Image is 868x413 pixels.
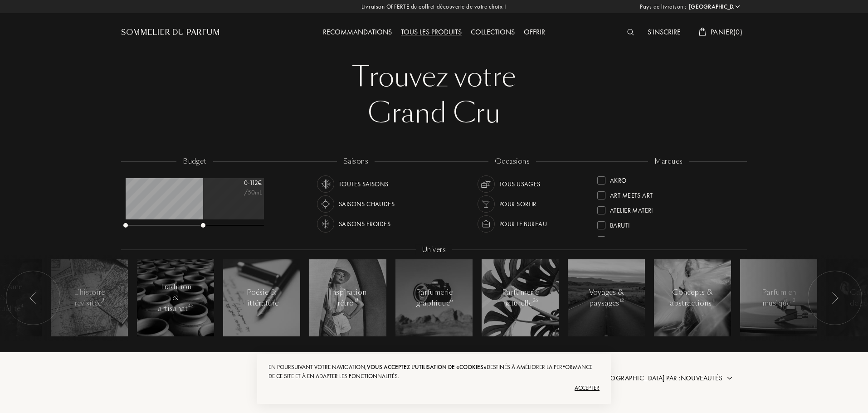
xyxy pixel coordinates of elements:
div: Univers [416,245,452,255]
img: arr_left.svg [831,292,839,304]
div: budget [176,156,213,167]
div: Voyages & paysages [587,287,626,309]
div: Atelier Materi [610,203,653,215]
span: [GEOGRAPHIC_DATA] par : Nouveautés [600,374,722,383]
div: Grand Cru [128,95,740,131]
div: Pour le bureau [499,215,547,233]
div: En poursuivant votre navigation, destinés à améliorer la performance de ce site et à en adapter l... [268,363,600,381]
div: 0 - 112 € [216,178,262,188]
div: Parfumerie naturelle [501,287,540,309]
img: search_icn_white.svg [627,29,634,35]
div: Poésie & littérature [243,287,281,309]
span: 6 [450,297,453,304]
img: usage_occasion_all_white.svg [480,178,493,190]
div: Concepts & abstractions [670,287,715,309]
span: 13 [354,297,359,304]
div: Art Meets Art [610,188,653,200]
span: 11 [712,297,716,304]
img: usage_occasion_work_white.svg [480,218,493,230]
span: 42 [188,303,194,309]
div: Pour sortir [499,195,536,213]
a: Recommandations [318,27,396,37]
span: Panier ( 0 ) [711,27,742,37]
img: usage_season_average_white.svg [319,178,332,190]
div: S'inscrire [643,27,685,39]
span: vous acceptez l'utilisation de «cookies» [367,363,487,371]
img: arrow.png [726,374,733,382]
div: saisons [337,156,375,167]
div: Baruti [610,218,630,230]
div: Accepter [268,381,600,395]
a: Sommelier du Parfum [121,27,220,38]
a: S'inscrire [643,27,685,37]
a: Tous les produits [396,27,466,37]
div: Akro [610,173,627,185]
div: Collections [466,27,519,39]
a: Offrir [519,27,550,37]
div: Saisons froides [339,215,390,233]
img: usage_season_hot_white.svg [319,198,332,210]
div: Tradition & artisanat [156,282,195,314]
a: Collections [466,27,519,37]
div: Saisons chaudes [339,195,395,213]
span: 26 [533,297,538,304]
img: usage_occasion_party_white.svg [480,198,493,210]
div: occasions [488,156,536,167]
div: Parfumerie graphique [415,287,454,309]
div: Binet-Papillon [610,233,655,245]
div: marques [648,156,689,167]
span: 12 [619,297,624,304]
div: Tous les produits [396,27,466,39]
div: Tous usages [499,175,541,193]
div: Trouvez votre [128,59,740,95]
img: arr_left.svg [29,292,37,304]
div: /50mL [216,188,262,197]
span: Pays de livraison : [640,2,687,11]
img: usage_season_cold_white.svg [319,218,332,230]
div: Offrir [519,27,550,39]
img: cart_white.svg [699,28,706,36]
div: Inspiration rétro [329,287,367,309]
div: Toutes saisons [339,175,389,193]
div: Recommandations [318,27,396,39]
